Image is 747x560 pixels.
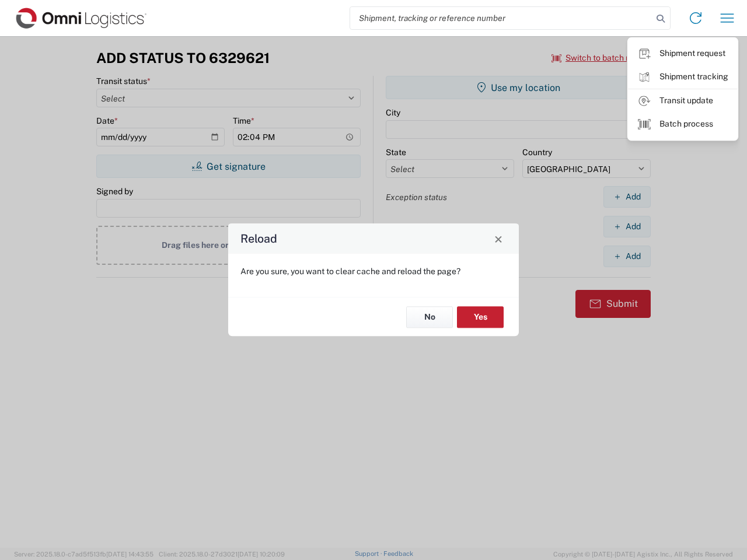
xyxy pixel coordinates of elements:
[628,65,738,89] a: Shipment tracking
[350,7,652,29] input: Shipment, tracking or reference number
[628,113,738,136] a: Batch process
[457,306,504,328] button: Yes
[490,230,507,247] button: Close
[240,230,277,247] h4: Reload
[628,89,738,113] a: Transit update
[240,266,507,276] p: Are you sure, you want to clear cache and reload the page?
[406,306,453,328] button: No
[628,42,738,65] a: Shipment request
